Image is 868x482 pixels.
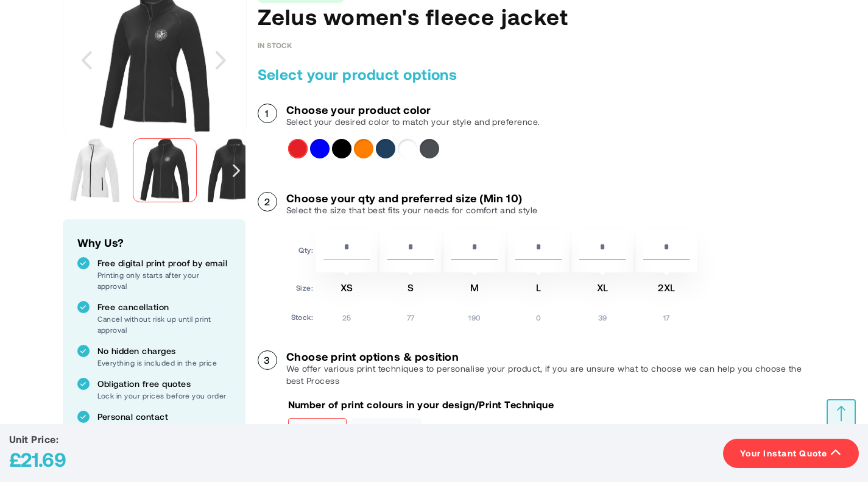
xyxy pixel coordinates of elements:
td: XS [316,275,377,305]
td: 77 [380,308,441,323]
h3: Choose your qty and preferred size (Min 10) [286,192,538,204]
p: Everything is included in the price [97,357,231,368]
td: 190 [444,308,505,323]
span: Unit Price: [9,433,58,445]
h3: Choose print options & position [286,350,806,363]
td: Stock: [291,308,314,323]
span: In stock [258,41,292,49]
h1: Zelus women's fleece jacket [258,3,806,30]
div: Zelus women's fleece jacket [133,132,203,208]
p: Free digital print proof by email [97,257,231,269]
h3: Choose your product color [286,104,540,116]
td: Qty: [291,230,314,272]
p: No hidden charges [97,345,231,357]
p: Number of print colours in your design/Print Technique [288,398,554,411]
p: Personal contact [97,411,231,423]
img: Zelus women's fleece jacket [133,138,197,202]
div: White [398,139,417,158]
span: Your Instant Quote [740,447,828,459]
p: Select your desired color to match your style and preference. [286,116,540,128]
p: Obligation free quotes [97,378,231,390]
div: Blue [310,139,330,158]
div: Availability [258,41,292,49]
p: Free cancellation [97,301,231,313]
div: Zelus women's fleece jacket [63,132,133,208]
div: Orange [354,139,373,158]
p: Lock in your prices before you order [97,390,231,401]
div: Solid black [332,139,351,158]
td: 0 [508,308,569,323]
p: Select the size that best fits your needs for comfort and style [286,204,538,216]
td: M [444,275,505,305]
div: Navy [376,139,395,158]
img: Zelus women's fleece jacket [63,138,127,202]
h2: Why Us? [77,234,231,251]
p: We offer various print techniques to personalise your product, if you are unsure what to choose w... [286,363,806,387]
td: S [380,275,441,305]
td: 17 [636,308,697,323]
td: 39 [572,308,633,323]
div: Red [288,139,308,158]
p: We are available directly for any questions you may have [97,423,231,445]
div: Zelus women's fleece jacket [203,132,273,208]
img: Zelus women's fleece jacket [203,138,267,202]
td: L [508,275,569,305]
p: Printing only starts after your approval [97,269,231,291]
button: Your Instant Quote [723,439,859,468]
td: XL [572,275,633,305]
div: Storm grey [420,139,439,158]
td: Size: [291,275,314,305]
h2: Select your product options [258,65,806,84]
td: 25 [316,308,377,323]
div: £21.69 [9,445,66,473]
td: 2XL [636,275,697,305]
div: Next [227,132,245,208]
p: Cancel without risk up until print approval [97,313,231,335]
